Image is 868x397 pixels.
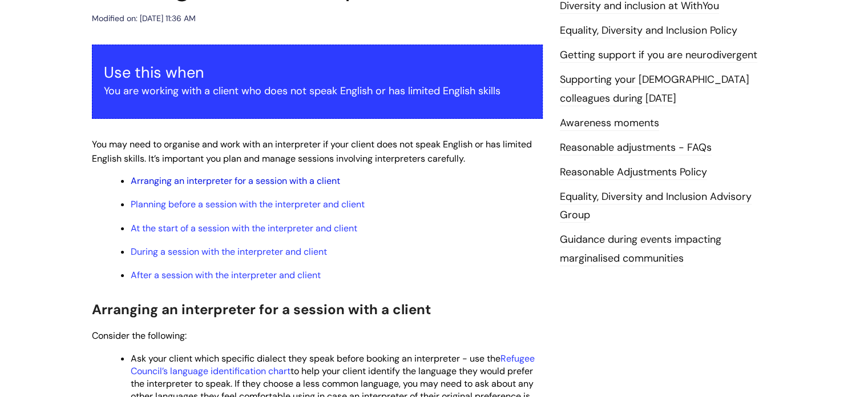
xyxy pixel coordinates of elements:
[92,300,431,318] span: Arranging an interpreter for a session with a client
[560,141,712,155] a: Reasonable adjustments - FAQs
[560,190,752,223] a: Equality, Diversity and Inclusion Advisory Group
[560,232,721,266] a: Guidance during events impacting marginalised communities
[560,165,707,180] a: Reasonable Adjustments Policy
[560,48,757,63] a: Getting support if you are neurodivergent
[560,116,659,131] a: Awareness moments
[560,73,749,106] a: Supporting your [DEMOGRAPHIC_DATA] colleagues during [DATE]
[92,138,532,165] span: You may need to organise and work with an interpreter if your client does not speak English or ha...
[104,82,531,100] p: You are working with a client who does not speak English or has limited English skills
[131,246,327,258] a: During a session with the interpreter and client
[92,11,196,26] div: Modified on: [DATE] 11:36 AM
[104,63,531,82] h3: Use this when
[560,23,737,38] a: Equality, Diversity and Inclusion Policy
[131,222,357,234] a: At the start of a session with the interpreter and client
[131,352,535,377] a: Refugee Council’s language identification chart
[131,198,365,210] a: Planning before a session with the interpreter and client
[131,269,321,281] a: After a session with the interpreter and client
[92,330,187,342] span: Consider the following:
[131,175,340,187] a: Arranging an interpreter for a session with a client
